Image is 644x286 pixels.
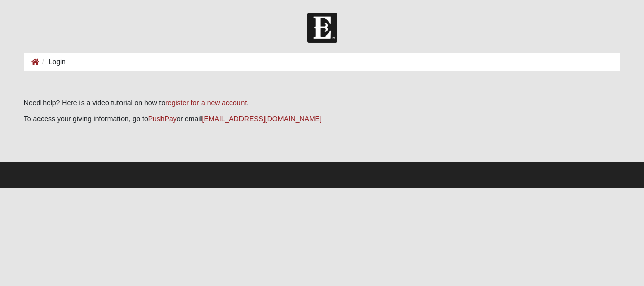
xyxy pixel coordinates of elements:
[202,115,322,123] a: [EMAIL_ADDRESS][DOMAIN_NAME]
[39,57,66,67] li: Login
[165,99,247,107] a: register for a new account
[24,98,620,109] p: Need help? Here is a video tutorial on how to .
[307,13,337,43] img: Church of Eleven22 Logo
[24,114,620,124] p: To access your giving information, go to or email
[148,115,177,123] a: PushPay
